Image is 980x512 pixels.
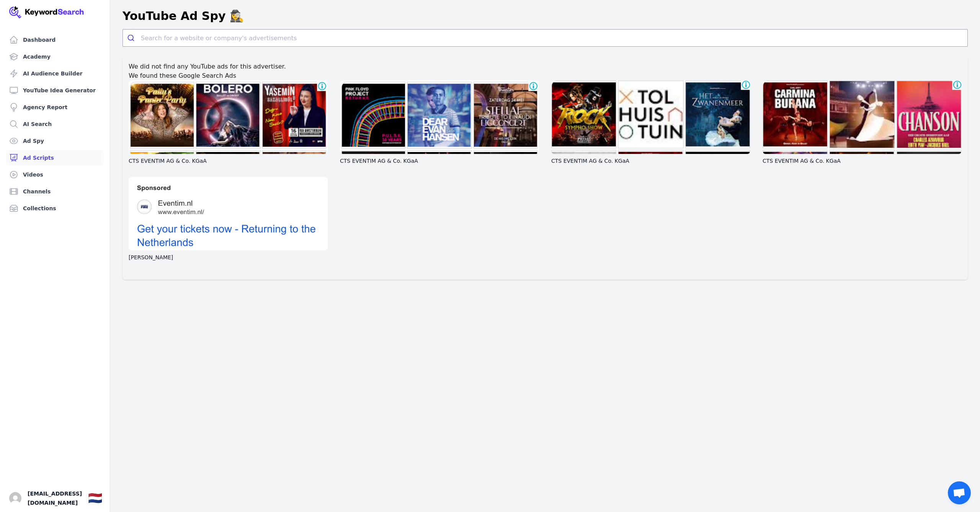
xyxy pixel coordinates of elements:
a: Ad Scripts [6,150,104,165]
button: Open user button [9,492,21,504]
a: Dashboard [6,32,104,47]
a: YouTube Idea Generator [6,83,104,98]
a: AI Search [6,116,104,132]
a: Academy [6,49,104,64]
p: We did not find any YouTube ads for this advertiser. [129,62,962,71]
a: AI Audience Builder [6,66,104,81]
h2: We found these Google Search Ads [129,71,962,80]
a: Videos [6,167,104,182]
img: Owen Ebbers [9,492,21,504]
h1: YouTube Ad Spy 🕵️‍♀️ [122,9,244,23]
img: Your Company [9,6,84,18]
div: 🇳🇱 [88,491,102,505]
button: Submit [123,29,141,46]
a: Collections [6,201,104,216]
a: Channels [6,184,104,199]
span: [EMAIL_ADDRESS][DOMAIN_NAME] [28,489,82,507]
a: Ad Spy [6,133,104,149]
div: Open de chat [948,481,971,504]
a: Agency Report [6,100,104,115]
button: 🇳🇱 [88,491,102,506]
input: Search for a website or company's advertisements [141,29,967,46]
